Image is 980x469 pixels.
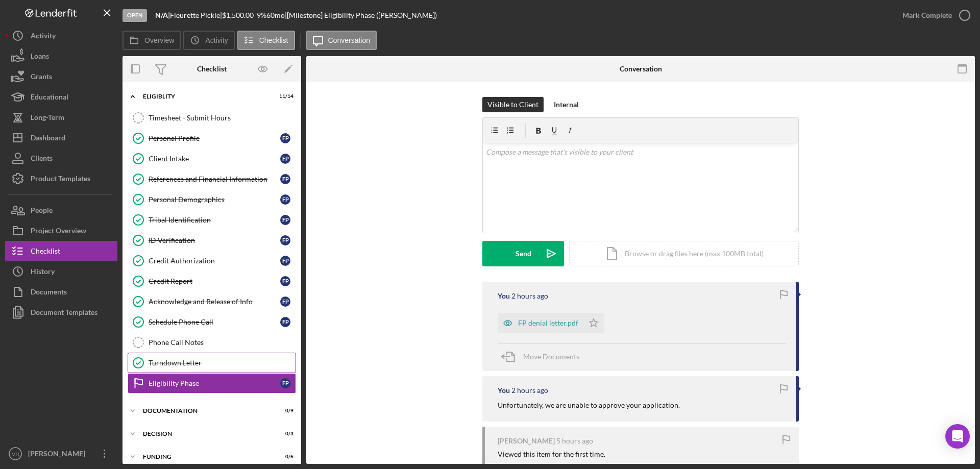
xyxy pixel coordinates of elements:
div: F P [280,276,290,286]
div: Visible to Client [487,97,538,112]
label: Conversation [328,36,371,44]
button: Documents [5,282,117,302]
div: F P [280,317,290,327]
div: Project Overview [31,220,86,243]
a: References and Financial InformationFP [128,169,296,189]
button: Checklist [237,31,295,50]
button: Mark Complete [892,5,975,26]
b: N/A [155,11,168,19]
button: Product Templates [5,168,117,189]
span: Move Documents [523,352,579,361]
div: 0 / 6 [275,454,293,460]
label: Activity [205,36,228,44]
div: Documentation [143,408,268,414]
label: Checklist [259,36,288,44]
div: Open Intercom Messenger [945,424,970,449]
a: Document Templates [5,302,117,323]
div: References and Financial Information [149,175,280,183]
div: | [155,11,170,19]
div: Checklist [31,241,60,264]
div: Schedule Phone Call [149,318,280,326]
div: Personal Profile [149,134,280,142]
a: Dashboard [5,128,117,148]
button: Long-Term [5,107,117,128]
div: F P [280,378,290,388]
button: Activity [5,26,117,46]
div: Credit Authorization [149,257,280,265]
a: Acknowledge and Release of InfoFP [128,291,296,312]
div: You [498,292,510,300]
button: Activity [183,31,234,50]
div: ID Verification [149,236,280,244]
div: | [Milestone] Eligibility Phase ([PERSON_NAME]) [285,11,437,19]
a: Tribal IdentificationFP [128,210,296,230]
div: Funding [143,454,268,460]
button: Conversation [306,31,377,50]
div: FP denial letter.pdf [518,319,578,327]
div: 0 / 3 [275,431,293,437]
button: Internal [549,97,584,112]
div: People [31,200,53,223]
div: Eligiblity [143,93,268,100]
div: Send [516,241,531,266]
a: Phone Call Notes [128,332,296,353]
p: Unfortunately, we are unable to approve your application. [498,400,680,411]
a: Personal ProfileFP [128,128,296,149]
button: FP denial letter.pdf [498,313,604,333]
button: Clients [5,148,117,168]
a: Personal DemographicsFP [128,189,296,210]
div: 0 / 9 [275,408,293,414]
div: Fleurette Pickle | [170,11,222,19]
button: People [5,200,117,220]
button: Project Overview [5,220,117,241]
div: Conversation [620,65,662,73]
div: Decision [143,431,268,437]
div: Activity [31,26,56,48]
button: Checklist [5,241,117,261]
div: F P [280,215,290,225]
div: Timesheet - Submit Hours [149,114,296,122]
div: [PERSON_NAME] [498,437,555,445]
div: Documents [31,282,67,305]
div: Document Templates [31,302,97,325]
div: F P [280,174,290,184]
time: 2025-08-18 15:04 [556,437,593,445]
div: Client Intake [149,155,280,163]
a: Credit ReportFP [128,271,296,291]
a: Eligibility PhaseFP [128,373,296,393]
button: Loans [5,46,117,66]
div: Loans [31,46,49,69]
div: Mark Complete [902,5,952,26]
div: Educational [31,87,68,110]
div: 60 mo [266,11,285,19]
div: Acknowledge and Release of Info [149,298,280,306]
div: History [31,261,55,284]
time: 2025-08-18 18:04 [511,386,548,394]
text: MR [12,451,19,457]
button: Overview [122,31,181,50]
div: $1,500.00 [222,11,257,19]
div: Grants [31,66,52,89]
a: Grants [5,66,117,87]
div: Internal [554,97,579,112]
div: F P [280,297,290,307]
div: 11 / 14 [275,93,293,100]
div: Open [122,9,147,22]
button: Visible to Client [482,97,544,112]
div: Phone Call Notes [149,338,296,347]
button: MR[PERSON_NAME] [5,443,117,464]
button: History [5,261,117,282]
label: Overview [144,36,174,44]
div: Viewed this item for the first time. [498,450,605,458]
div: You [498,386,510,394]
button: Send [482,241,564,266]
a: Timesheet - Submit Hours [128,108,296,128]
